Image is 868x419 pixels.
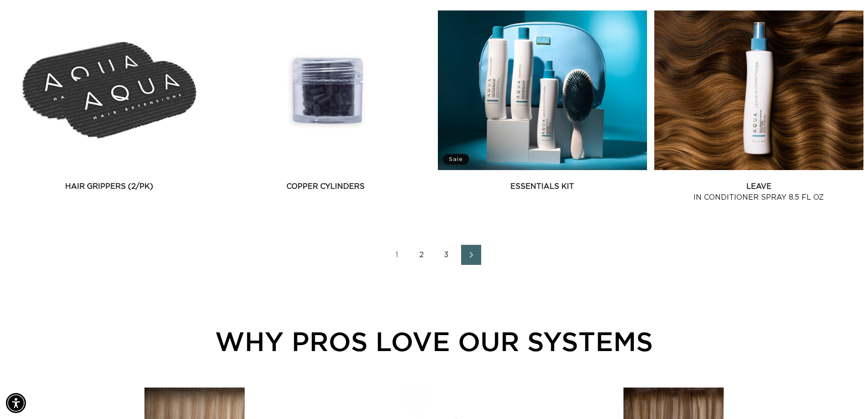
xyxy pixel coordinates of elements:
a: Page 3 [437,245,457,265]
a: Leave In Conditioner Spray 8.5 fl oz [654,181,863,203]
a: Page 2 [412,245,432,265]
a: Page 1 [387,245,407,265]
nav: Pagination [5,245,863,265]
iframe: Chat Widget [822,375,868,419]
a: Essentials Kit [438,181,647,192]
a: Hair Grippers (2/pk) [5,181,214,192]
a: Copper Cylinders [221,181,430,192]
div: WHY PROS LOVE OUR SYSTEMS [55,321,813,361]
div: Accessibility Menu [6,393,26,413]
a: Next page [461,245,481,265]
